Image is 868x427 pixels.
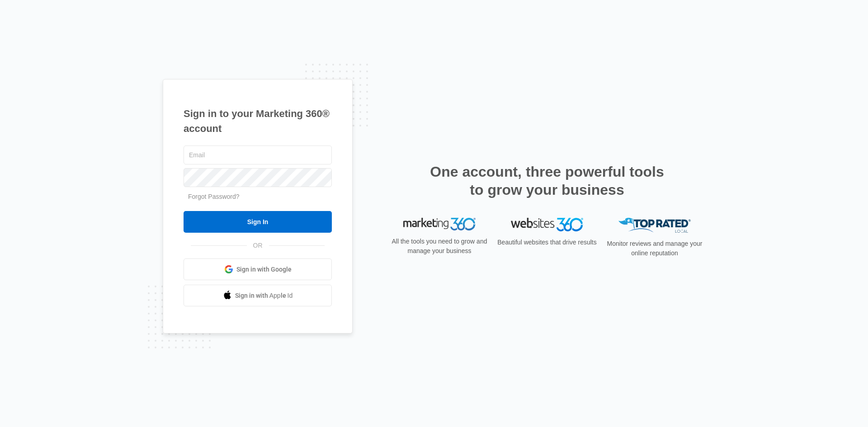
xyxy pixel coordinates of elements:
[184,258,332,280] a: Sign in with Google
[427,163,667,199] h2: One account, three powerful tools to grow your business
[184,145,332,164] input: Email
[184,211,332,233] input: Sign In
[496,238,598,247] p: Beautiful websites that drive results
[511,218,583,231] img: Websites 360
[188,193,240,200] a: Forgot Password?
[184,285,332,306] a: Sign in with Apple Id
[618,218,691,233] img: Top Rated Local
[389,237,490,256] p: All the tools you need to grow and manage your business
[236,265,292,274] span: Sign in with Google
[235,291,293,300] span: Sign in with Apple Id
[247,241,269,250] span: OR
[184,106,332,136] h1: Sign in to your Marketing 360® account
[403,218,476,230] img: Marketing 360
[604,239,705,258] p: Monitor reviews and manage your online reputation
